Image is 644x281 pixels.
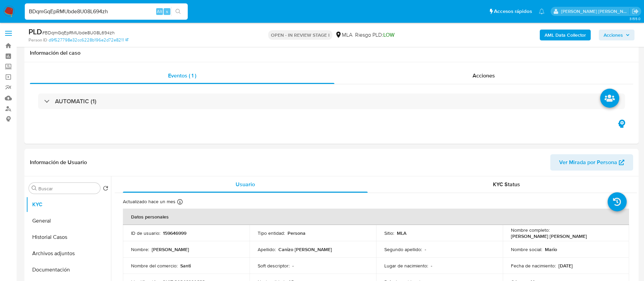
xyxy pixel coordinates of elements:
[131,230,160,236] p: ID de usuario :
[258,230,285,236] p: Tipo entidad :
[38,186,97,192] input: Buscar
[26,196,111,213] button: KYC
[26,245,111,262] button: Archivos adjuntos
[131,246,149,252] p: Nombre :
[29,37,47,43] b: Person ID
[123,209,629,225] th: Datos personales
[511,246,542,252] p: Nombre social :
[599,30,634,40] button: Acciones
[384,230,394,236] p: Sitio :
[103,186,108,193] button: Volver al orden por defecto
[32,186,37,191] button: Buscar
[166,8,168,15] span: s
[561,8,630,15] p: maria.acosta@mercadolibre.com
[157,8,162,15] span: Alt
[511,227,550,233] p: Nombre completo :
[384,263,428,269] p: Lugar de nacimiento :
[558,263,573,269] p: [DATE]
[268,30,332,40] p: OPEN - IN REVIEW STAGE I
[42,29,115,36] span: # BDqmGqEpRMUbde8U08L694zh
[559,154,617,171] span: Ver Mirada por Persona
[397,230,406,236] p: MLA
[278,246,332,252] p: Canizo [PERSON_NAME]
[550,154,633,171] button: Ver Mirada por Persona
[152,246,189,252] p: [PERSON_NAME]
[288,230,306,236] p: Persona
[30,159,87,166] h1: Información de Usuario
[38,93,625,109] div: AUTOMATIC (1)
[494,8,532,15] span: Accesos rápidos
[163,230,186,236] p: 159646999
[604,30,623,40] span: Acciones
[171,7,185,16] button: search-icon
[236,180,255,188] span: Usuario
[425,246,426,252] p: -
[180,263,191,269] p: Santi
[131,263,178,269] p: Nombre del comercio :
[123,198,176,205] p: Actualizado hace un mes
[539,8,545,14] a: Notificaciones
[431,263,432,269] p: -
[29,26,42,37] b: PLD
[26,229,111,245] button: Historial Casos
[493,180,520,188] span: KYC Status
[55,98,96,105] h3: AUTOMATIC (1)
[25,7,188,16] input: Buscar usuario o caso...
[511,263,556,269] p: Fecha de nacimiento :
[49,37,128,43] a: d9f527798e32cc6228b196e2d72e8211
[355,31,394,39] span: Riesgo PLD:
[26,213,111,229] button: General
[540,30,591,40] button: AML Data Collector
[26,262,111,278] button: Documentación
[632,8,639,15] a: Salir
[292,263,294,269] p: -
[473,72,495,80] span: Acciones
[168,72,196,80] span: Eventos ( 1 )
[258,246,276,252] p: Apellido :
[545,30,586,40] b: AML Data Collector
[545,246,557,252] p: Mario
[258,263,290,269] p: Soft descriptor :
[335,31,352,39] div: MLA
[384,246,422,252] p: Segundo apellido :
[383,31,394,39] span: LOW
[30,50,633,56] h1: Información del caso
[511,233,587,239] p: [PERSON_NAME] [PERSON_NAME]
